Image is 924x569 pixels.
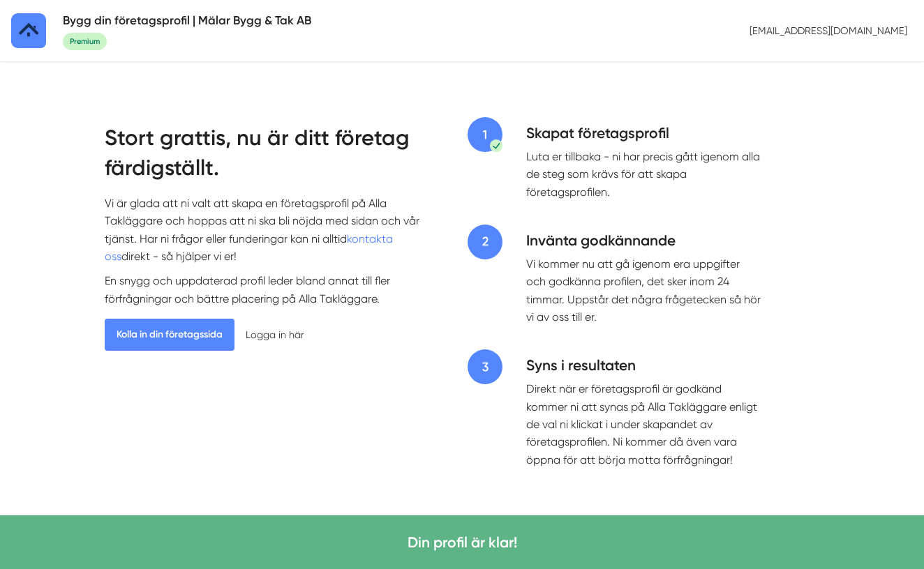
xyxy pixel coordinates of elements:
[105,195,422,266] p: Vi är glada att ni valt att skapa en företagsprofil på Alla Takläggare och hoppas att ni ska bli ...
[105,123,422,195] h2: Stort grattis, nu är ditt företag färdigställt.
[105,232,393,263] a: kontakta oss
[526,255,761,326] p: Vi kommer nu att gå igenom era uppgifter och godkänna profilen, det sker inom 24 timmar. Uppstår ...
[11,13,46,48] img: Alla Takläggare
[105,319,234,351] a: Kolla in din företagssida
[105,272,422,308] p: En snygg och uppdaterad profil leder bland annat till fler förfrågningar och bättre placering på ...
[246,328,304,342] a: Logga in här
[526,380,761,469] p: Direkt när er företagsprofil är godkänd kommer ni att synas på Alla Takläggare enligt de val ni k...
[408,532,517,552] h4: Din profil är klar!
[744,18,913,43] p: [EMAIL_ADDRESS][DOMAIN_NAME]
[63,33,107,50] span: Premium
[526,123,761,148] h4: Skapat företagsprofil
[63,11,311,30] h5: Bygg din företagsprofil | Mälar Bygg & Tak AB
[482,358,489,377] span: 3
[483,126,487,144] span: 1
[526,148,761,201] p: Luta er tillbaka - ni har precis gått igenom alla de steg som krävs för att skapa företagsprofilen.
[482,232,489,251] span: 2
[526,230,761,255] h4: Invänta godkännande
[526,355,761,380] h4: Syns i resultaten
